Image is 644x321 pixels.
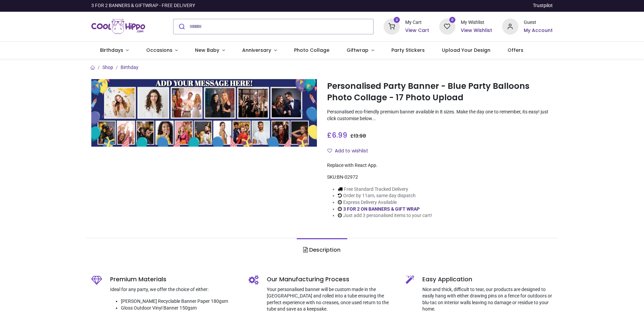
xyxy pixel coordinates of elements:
[91,2,195,9] div: 3 FOR 2 BANNERS & GIFTWRAP - FREE DELIVERY
[121,65,138,70] a: Birthday
[102,65,113,70] a: Shop
[422,286,553,313] p: Nice and thick, difficult to tear, our products are designed to easily hang with either drawing p...
[461,27,492,34] a: View Wishlist
[110,275,238,284] h5: Premium Materials
[267,286,396,313] p: Your personalised banner will be custom made in the [GEOGRAPHIC_DATA] and rolled into a tube ensu...
[533,2,553,9] a: Trustpilot
[242,47,271,53] span: Anniversary
[327,109,553,122] p: Personalised eco-friendly premium banner available in 8 sizes. Make the day one to remember, its ...
[91,42,137,59] a: Birthdays
[439,23,455,29] a: 0
[91,17,145,36] a: Logo of Cool Hippo
[121,305,238,312] li: Gloss Outdoor Vinyl Banner 150gsm
[110,286,238,293] p: Ideal for any party, we offer the choice of either:
[327,148,332,153] i: Add to wishlist
[187,42,234,59] a: New Baby
[327,174,553,181] div: SKU:
[354,133,366,139] span: 13.98
[146,47,172,53] span: Occasions
[394,17,400,23] sup: 2
[233,42,285,59] a: Anniversary
[524,27,553,34] a: My Account
[294,47,329,53] span: Photo Collage
[449,17,456,23] sup: 0
[338,192,432,199] li: Order by 11am, same day dispatch
[350,133,366,139] span: £
[338,212,432,219] li: Just add 3 personalised items to your cart!
[391,47,425,53] span: Party Stickers
[347,47,368,53] span: Giftwrap
[524,19,553,26] div: Guest
[508,47,523,53] span: Offers
[327,80,553,104] h1: Personalised Party Banner - Blue Party Balloons Photo Collage - 17 Photo Upload
[405,19,429,26] div: My Cart
[422,275,553,284] h5: Easy Application
[327,162,553,169] div: Replace with React App.
[461,19,492,26] div: My Wishlist
[442,47,490,53] span: Upload Your Design
[267,275,396,284] h5: Our Manufacturing Process
[91,17,145,36] img: Cool Hippo
[338,199,432,206] li: Express Delivery Available
[337,174,358,180] span: BN-02972
[173,19,189,34] button: Submit
[343,206,420,212] a: 3 FOR 2 ON BANNERS & GIFT WRAP
[327,130,347,140] span: £
[91,79,317,147] img: Personalised Party Banner - Blue Party Balloons Photo Collage - 17 Photo Upload
[338,186,432,193] li: Free Standard Tracked Delivery
[338,42,383,59] a: Giftwrap
[297,238,347,262] a: Description
[384,23,400,29] a: 2
[332,130,347,140] span: 6.99
[137,42,187,59] a: Occasions
[100,47,123,53] span: Birthdays
[405,27,429,34] a: View Cart
[195,47,219,53] span: New Baby
[327,145,374,157] button: Add to wishlistAdd to wishlist
[121,298,238,305] li: [PERSON_NAME] Recyclable Banner Paper 180gsm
